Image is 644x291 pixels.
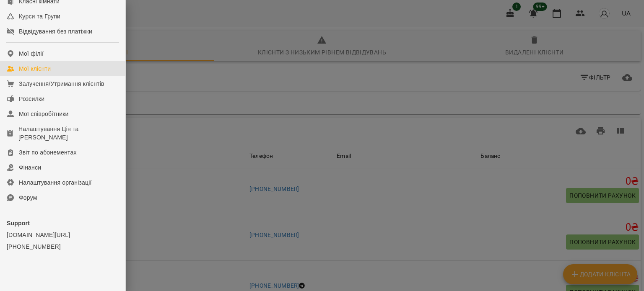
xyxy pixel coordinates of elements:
[19,80,104,88] div: Залучення/Утримання клієнтів
[19,12,60,21] div: Курси та Групи
[19,95,44,103] div: Розсилки
[19,64,51,73] div: Мої клієнти
[7,219,119,227] p: Support
[19,148,77,157] div: Звіт по абонементах
[19,27,92,36] div: Відвідування без платіжки
[19,49,44,58] div: Мої філії
[19,178,92,187] div: Налаштування організації
[7,242,119,251] a: [PHONE_NUMBER]
[7,231,119,239] a: [DOMAIN_NAME][URL]
[19,110,69,118] div: Мої співробітники
[19,163,41,172] div: Фінанси
[18,125,119,142] div: Налаштування Цін та [PERSON_NAME]
[19,193,37,202] div: Форум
